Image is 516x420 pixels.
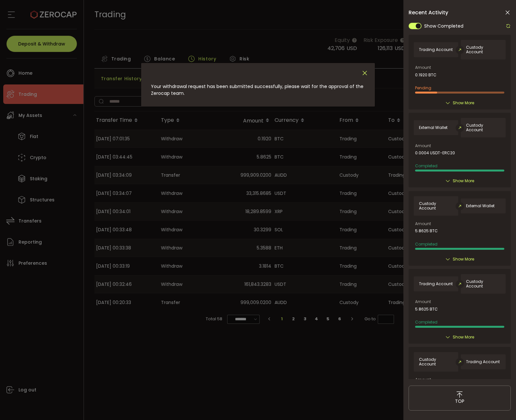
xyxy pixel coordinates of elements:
span: Amount [415,144,431,148]
span: External Wallet [419,125,448,130]
span: TOP [455,398,464,405]
span: Pending [415,85,431,91]
span: Trading Account [466,360,500,364]
span: Show More [453,256,474,262]
span: Completed [415,319,437,325]
span: Your withdrawal request has been submitted successfully, please wait for the approval of the Zero... [151,83,363,96]
span: Custody Account [419,357,453,366]
span: 0.1920 BTC [415,73,436,77]
iframe: Chat Widget [484,389,516,420]
span: Show More [453,334,474,340]
span: Amount [415,378,431,382]
span: Show More [453,100,474,106]
span: Show More [453,178,474,184]
span: Custody Account [419,201,453,210]
span: Completed [415,163,437,169]
span: 0.0004 USDT-ERC20 [415,151,455,155]
span: Trading Account [419,47,453,52]
span: Trading Account [419,282,453,286]
span: Custody Account [466,279,500,288]
span: 5.8625 BTC [415,229,438,233]
span: Custody Account [466,45,500,54]
span: 5.8625 BTC [415,307,438,312]
span: External Wallet [466,204,495,208]
span: Completed [415,241,437,247]
span: Amount [415,222,431,226]
div: dialog [141,63,375,107]
span: Recent Activity [409,10,448,15]
span: Custody Account [466,123,500,132]
span: Amount [415,66,431,70]
button: Close [361,70,368,77]
span: Show Completed [424,23,463,30]
span: Amount [415,300,431,304]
